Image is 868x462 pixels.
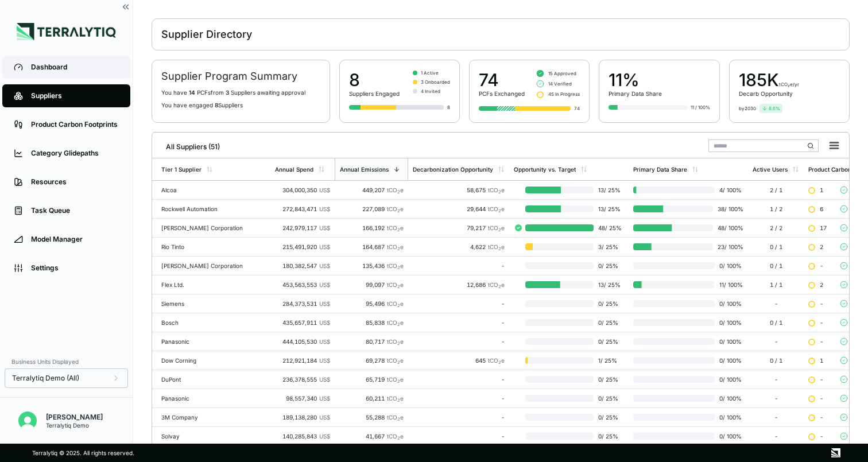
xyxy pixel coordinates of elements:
[753,166,788,173] div: Active Users
[46,413,103,422] div: [PERSON_NAME]
[349,69,400,90] div: 8
[18,411,37,430] img: Alex Pfeiffer
[397,227,400,232] sub: 2
[319,224,330,231] span: US$
[713,224,743,231] span: 48 / 100 %
[753,357,799,364] div: 0 / 1
[387,281,404,288] span: tCO e
[161,357,266,364] div: Dow Corning
[161,205,266,212] div: Rockwell Automation
[753,187,799,193] div: 2 / 1
[275,166,313,173] div: Annual Spend
[594,395,624,402] span: 0 / 25 %
[594,414,624,421] span: 0 / 25 %
[161,262,266,269] div: [PERSON_NAME] Corporation
[275,187,330,193] div: 304,000,350
[691,104,710,111] div: 11 / 100%
[413,414,505,421] div: -
[161,414,266,421] div: 3M Company
[548,70,576,77] span: 15 Approved
[161,376,266,383] div: DuPont
[387,300,404,307] span: tCO e
[215,102,218,108] span: 8
[161,338,266,345] div: Panasonic
[397,208,400,213] sub: 2
[514,166,576,173] div: Opportunity vs. Target
[339,376,404,383] div: 65,719
[275,414,330,421] div: 189,138,280
[319,187,330,193] span: US$
[594,205,624,212] span: 13 / 25 %
[715,414,743,421] span: 0 / 100 %
[413,376,505,383] div: -
[161,319,266,326] div: Bosch
[319,433,330,440] span: US$
[275,300,330,307] div: 284,373,531
[17,23,116,40] img: Logo
[339,357,404,364] div: 69,278
[594,262,624,269] span: 0 / 25 %
[161,224,266,231] div: [PERSON_NAME] Corporation
[31,206,119,215] div: Task Queue
[31,235,119,244] div: Model Manager
[498,208,501,213] sub: 2
[397,398,400,403] sub: 2
[753,243,799,250] div: 0 / 1
[387,224,404,231] span: tCO e
[161,243,266,250] div: Rio Tinto
[161,300,266,307] div: Siemens
[319,414,330,421] span: US$
[820,205,823,212] span: 6
[339,414,404,421] div: 55,288
[820,243,823,250] span: 2
[339,338,404,345] div: 80,717
[31,120,119,129] div: Product Carbon Footprints
[413,319,505,326] div: -
[397,360,400,365] sub: 2
[413,338,505,345] div: -
[397,322,400,327] sub: 2
[319,262,330,269] span: US$
[161,69,320,83] h2: Supplier Program Summary
[715,395,743,402] span: 0 / 100 %
[421,79,450,86] span: 3 Onboarded
[739,105,756,112] div: by 2030
[594,433,624,440] span: 0 / 25 %
[820,433,823,440] span: -
[413,187,505,193] div: 58,675
[226,89,229,96] span: 3
[753,281,799,288] div: 1 / 1
[594,338,624,345] span: 0 / 25 %
[413,224,505,231] div: 79,217
[413,262,505,269] div: -
[319,395,330,402] span: US$
[275,338,330,345] div: 444,105,530
[479,90,525,97] div: PCFs Exchanged
[397,303,400,308] sub: 2
[488,187,505,193] span: tCO e
[713,243,743,250] span: 23 / 100 %
[820,300,823,307] span: -
[339,224,404,231] div: 166,192
[339,243,404,250] div: 164,687
[339,300,404,307] div: 95,496
[820,281,823,288] span: 2
[715,433,743,440] span: 0 / 100 %
[397,436,400,441] sub: 2
[397,189,400,195] sub: 2
[753,205,799,212] div: 1 / 2
[275,357,330,364] div: 212,921,184
[161,187,266,193] div: Alcoa
[769,105,780,112] span: 8.6 %
[387,262,404,269] span: tCO e
[498,246,501,251] sub: 2
[633,166,687,173] div: Primary Data Share
[594,376,624,383] span: 0 / 25 %
[161,89,320,96] p: You have PCF s from Supplier s awaiting approval
[387,338,404,345] span: tCO e
[340,166,389,173] div: Annual Emissions
[339,281,404,288] div: 99,097
[548,91,580,98] span: 45 In Progress
[488,224,505,231] span: tCO e
[161,433,266,440] div: Solvay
